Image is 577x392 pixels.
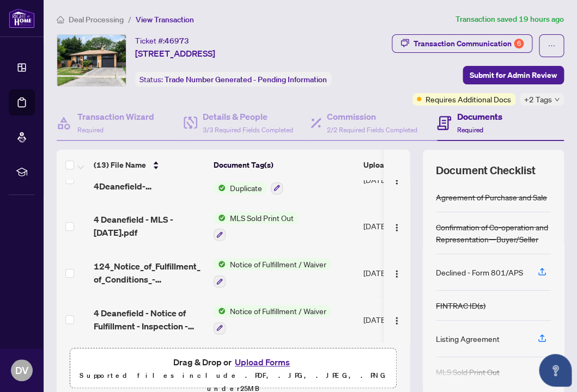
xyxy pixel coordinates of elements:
[15,363,28,378] span: DV
[392,176,401,185] img: Logo
[136,15,194,24] span: View Transaction
[359,296,433,343] td: [DATE]
[426,93,511,105] span: Requires Additional Docs
[77,110,154,123] h4: Transaction Wizard
[203,110,293,123] h4: Details & People
[94,307,205,333] span: 4 Deanefield - Notice of Fulfillment - Inspection - [DATE].pdf
[69,15,124,24] span: Deal Processing
[226,212,298,224] span: MLS Sold Print Out
[135,72,331,87] div: Status:
[327,126,417,134] span: 2/2 Required Fields Completed
[436,221,551,245] div: Confirmation of Co-operation and Representation—Buyer/Seller
[226,182,266,194] span: Duplicate
[9,8,35,28] img: logo
[455,13,564,26] article: Transaction saved 19 hours ago
[209,150,359,180] th: Document Tag(s)
[214,212,298,241] button: Status IconMLS Sold Print Out
[548,42,555,50] span: ellipsis
[539,354,572,387] button: Open asap
[94,213,205,239] span: 4 Deanefield - MLS - [DATE].pdf
[226,258,331,270] span: Notice of Fulfillment / Waiver
[128,13,131,26] li: /
[359,203,433,250] td: [DATE]
[226,305,331,317] span: Notice of Fulfillment / Waiver
[77,126,104,134] span: Required
[214,258,331,287] button: Status IconNotice of Fulfillment / Waiver
[392,223,401,232] img: Logo
[214,182,226,194] img: Status Icon
[173,355,293,369] span: Drag & Drop or
[554,97,560,102] span: down
[388,264,405,281] button: Logo
[388,311,405,328] button: Logo
[359,249,433,296] td: [DATE]
[436,333,500,345] div: Listing Agreement
[470,66,557,84] span: Submit for Admin Review
[392,34,532,53] button: Transaction Communication6
[165,36,189,46] span: 46973
[363,159,407,171] span: Upload Date
[214,305,331,334] button: Status IconNotice of Fulfillment / Waiver
[232,355,293,369] button: Upload Forms
[524,93,552,106] span: +2 Tags
[436,163,535,178] span: Document Checklist
[214,212,226,224] img: Status Icon
[165,75,327,84] span: Trade Number Generated - Pending Information
[414,35,524,52] div: Transaction Communication
[214,305,226,317] img: Status Icon
[135,47,215,60] span: [STREET_ADDRESS]
[57,35,126,86] img: IMG-W12314066_1.jpg
[436,266,523,278] div: Declined - Form 801/APS
[388,217,405,235] button: Logo
[327,110,417,123] h4: Commission
[463,66,564,84] button: Submit for Admin Review
[89,150,209,180] th: (13) File Name
[135,34,189,47] div: Ticket #:
[94,159,146,171] span: (13) File Name
[436,191,547,203] div: Agreement of Purchase and Sale
[57,16,64,23] span: home
[436,299,485,311] div: FINTRAC ID(s)
[392,269,401,278] img: Logo
[214,258,226,270] img: Status Icon
[392,316,401,325] img: Logo
[203,126,293,134] span: 3/3 Required Fields Completed
[359,150,433,180] th: Upload Date
[94,260,205,286] span: 124_Notice_of_Fulfillment_of_Conditions_-_Agreement_of_Purchase_and_Sale_-_A_-_PropTx-[PERSON_NAM...
[514,39,524,48] div: 6
[457,110,502,123] h4: Documents
[457,126,483,134] span: Required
